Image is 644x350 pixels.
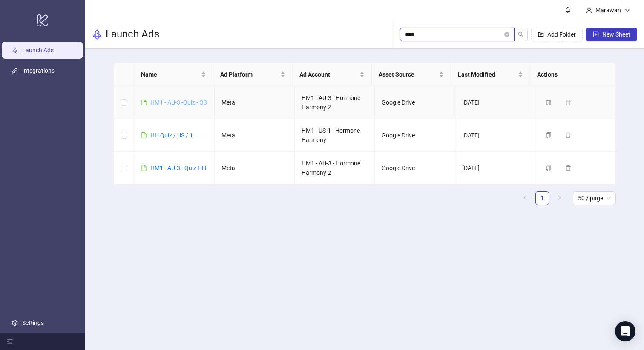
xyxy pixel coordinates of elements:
[518,191,532,205] button: left
[552,191,566,205] button: right
[455,86,535,119] td: [DATE]
[565,7,571,13] span: bell
[141,70,199,79] span: Name
[565,165,571,171] span: delete
[141,132,147,138] span: file
[455,152,535,185] td: [DATE]
[150,132,193,139] a: HH Quiz / US / 1
[22,319,44,326] a: Settings
[504,32,509,37] button: close-circle
[293,63,372,86] th: Ad Account
[215,119,295,152] td: Meta
[215,86,295,119] td: Meta
[602,31,630,38] span: New Sheet
[295,119,375,152] td: HM1 - US-1 - Hormone Harmony
[22,67,55,74] a: Integrations
[624,7,630,13] span: down
[593,31,599,37] span: plus-square
[141,165,147,171] span: file
[92,29,102,40] span: rocket
[150,165,206,171] a: HM1 - AU-3 - Quiz HH
[592,6,624,15] div: Marawan
[299,70,358,79] span: Ad Account
[535,191,549,205] li: 1
[523,195,528,200] span: left
[547,31,576,38] span: Add Folder
[220,70,279,79] span: Ad Platform
[215,152,295,185] td: Meta
[213,63,293,86] th: Ad Platform
[546,132,552,138] span: copy
[455,119,535,152] td: [DATE]
[615,321,635,341] div: Open Intercom Messenger
[546,100,552,105] span: copy
[375,119,455,152] td: Google Drive
[7,339,13,344] span: menu-fold
[536,192,549,205] a: 1
[586,7,592,13] span: user
[295,152,375,185] td: HM1 - AU-3 - Hormone Harmony 2
[372,63,451,86] th: Asset Source
[458,70,516,79] span: Last Modified
[586,28,637,41] button: New Sheet
[552,191,566,205] li: Next Page
[565,132,571,138] span: delete
[379,70,437,79] span: Asset Source
[518,31,524,37] span: search
[134,63,213,86] th: Name
[141,100,147,105] span: file
[375,152,455,185] td: Google Drive
[530,63,609,86] th: Actions
[375,86,455,119] td: Google Drive
[531,28,583,41] button: Add Folder
[518,191,532,205] li: Previous Page
[578,192,611,205] span: 50 / page
[106,28,159,41] h3: Launch Ads
[557,195,562,200] span: right
[150,99,207,106] a: HM1 - AU-3 -Quiz - Q3
[22,47,54,54] a: Launch Ads
[451,63,530,86] th: Last Modified
[538,31,544,37] span: folder-add
[546,165,552,171] span: copy
[573,191,616,205] div: Page Size
[295,86,375,119] td: HM1 - AU-3 - Hormone Harmony 2
[565,100,571,105] span: delete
